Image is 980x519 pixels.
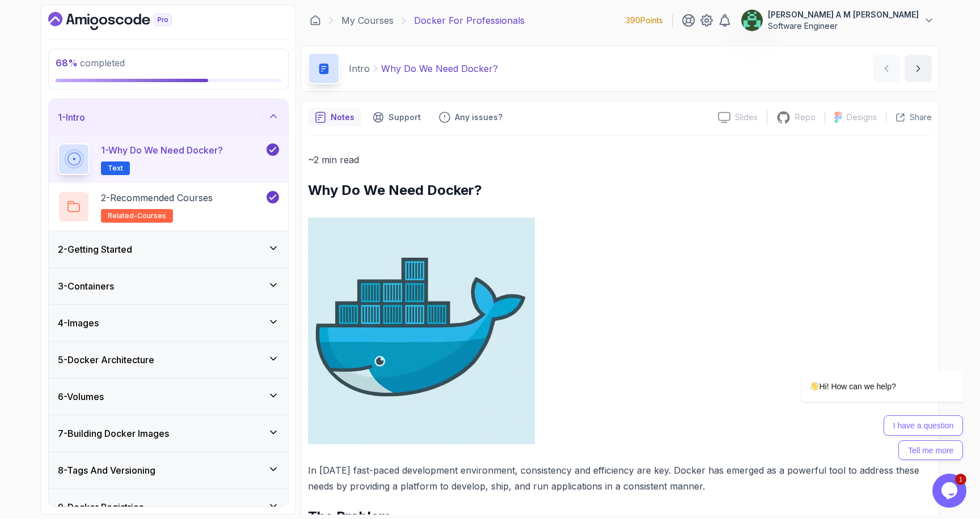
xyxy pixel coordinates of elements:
iframe: chat widget [932,474,969,508]
button: 5-Docker Architecture [49,342,288,378]
button: 1-Why Do We Need Docker?Text [58,143,279,175]
p: Designs [847,112,877,123]
h3: 8 - Tags And Versioning [58,463,155,477]
p: [PERSON_NAME] A M [PERSON_NAME] [768,9,919,20]
p: 1 - Why Do We Need Docker? [101,143,223,157]
button: 2-Recommended Coursesrelated-courses [58,191,279,223]
button: notes button [308,108,361,126]
h2: Why Do We Need Docker? [308,181,932,199]
h3: 6 - Volumes [58,390,104,403]
h3: 1 - Intro [58,110,85,124]
button: 7-Building Docker Images [49,415,288,452]
p: Any issues? [455,112,502,123]
button: 8-Tags And Versioning [49,452,288,488]
img: Docker logo [308,218,535,444]
p: Software Engineer [768,20,919,32]
p: Support [388,112,421,123]
p: 390 Points [626,15,663,26]
p: Intro [349,62,370,75]
button: previous content [873,55,900,82]
h3: 9 - Docker Registries [58,500,143,514]
button: 3-Containers [49,268,288,304]
p: Share [910,112,932,123]
span: completed [56,57,125,69]
button: Share [886,112,932,123]
a: My Courses [341,14,394,27]
p: Docker For Professionals [414,14,525,27]
h3: 7 - Building Docker Images [58,427,169,440]
span: Text [108,164,123,173]
p: In [DATE] fast-paced development environment, consistency and efficiency are key. Docker has emer... [308,462,932,494]
p: Repo [795,112,816,123]
button: next content [905,55,932,82]
a: Dashboard [48,12,198,30]
button: 6-Volumes [49,378,288,415]
p: 2 - Recommended Courses [101,191,213,205]
button: 1-Intro [49,99,288,135]
button: user profile image[PERSON_NAME] A M [PERSON_NAME]Software Engineer [741,9,935,32]
h3: 3 - Containers [58,279,114,293]
p: ~2 min read [308,152,932,168]
p: Why Do We Need Docker? [381,62,498,75]
span: related-courses [108,211,166,220]
p: Slides [735,112,758,123]
span: 68 % [56,57,78,69]
h3: 4 - Images [58,316,99,330]
img: user profile image [741,10,763,31]
a: Dashboard [310,15,321,26]
p: Notes [331,112,354,123]
button: Feedback button [432,108,509,126]
button: 2-Getting Started [49,231,288,267]
h3: 5 - Docker Architecture [58,353,154,367]
button: Support button [366,108,428,126]
h3: 2 - Getting Started [58,243,132,256]
iframe: chat widget [764,269,969,468]
button: 4-Images [49,305,288,341]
